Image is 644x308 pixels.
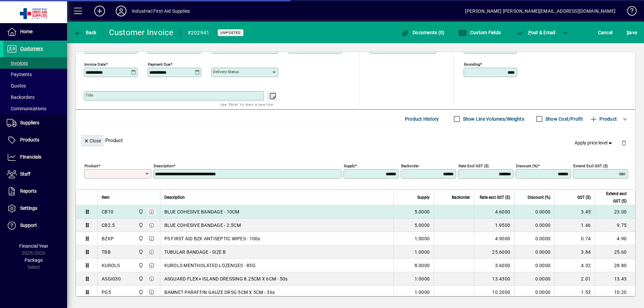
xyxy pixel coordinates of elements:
div: 13.4300 [478,275,510,282]
mat-label: Rounding [464,62,480,67]
a: Reports [3,183,67,200]
td: 4.32 [554,259,595,272]
span: Documents (0) [401,30,445,35]
span: S [627,30,629,35]
mat-label: Product [85,164,98,168]
td: 1.53 [554,286,595,299]
mat-label: Title [86,93,93,98]
span: Support [20,223,37,228]
span: Unposted [220,30,241,35]
span: KUROLS MENTHOLATED LOZENGES - 85G [164,262,256,269]
span: Settings [20,205,37,211]
td: 0.0000 [514,219,554,232]
span: Package [24,257,43,263]
span: GST ($) [577,194,591,201]
div: KUROLS [102,262,120,269]
div: 1.9500 [478,222,510,229]
mat-hint: Use 'Enter' to start a new line [220,101,273,108]
td: 1.46 [554,219,595,232]
button: Delete [616,135,632,151]
mat-label: Description [154,164,173,168]
button: Save [625,26,639,39]
app-page-header-button: Close [79,137,105,143]
span: ost & Email [517,30,555,35]
span: BLUE COHESIVE BANDAGE - 10CM [164,208,239,215]
span: Close [84,135,101,146]
span: INDUSTRIAL FIRST AID SUPPLIES LTD [137,222,144,229]
app-page-header-button: Back [67,26,104,39]
span: Item [102,194,110,201]
div: PG5 [102,289,111,296]
span: TUBULAR BANDAGE - SIZE B [164,249,226,255]
span: PS FIRST AID BZK ANTISEPTIC WIPES - 100s [164,235,260,242]
span: Description [164,194,185,201]
td: 9.75 [595,219,635,232]
button: Profile [110,5,132,17]
button: Close [81,135,104,147]
div: [PERSON_NAME] [PERSON_NAME][EMAIL_ADDRESS][DOMAIN_NAME] [465,6,615,16]
td: 3.84 [554,245,595,259]
td: 0.0000 [514,286,554,299]
button: Documents (0) [399,26,446,39]
span: Products [20,137,39,142]
span: Financial Year [19,243,48,249]
mat-label: Supply [344,164,355,168]
span: Backorders [7,95,35,100]
div: Industrial First Aid Supplies [132,6,190,16]
button: Product History [402,113,442,125]
span: Rate excl GST ($) [480,194,510,201]
span: Staff [20,171,31,177]
a: Quotes [3,80,67,91]
a: Settings [3,200,67,217]
td: 13.43 [595,272,635,286]
a: Backorders [3,91,67,103]
button: Custom Fields [457,26,502,39]
td: 25.60 [595,245,635,259]
td: 0.0000 [514,232,554,245]
span: INDUSTRIAL FIRST AID SUPPLIES LTD [137,235,144,242]
span: BAMNET PARAFFIN GAUZE DRSG 5CM X 5CM - 36s [164,289,275,296]
span: Communications [7,106,46,111]
div: 4.6000 [478,208,510,215]
a: Staff [3,166,67,183]
div: 3.6000 [478,262,510,269]
td: 28.80 [595,259,635,272]
div: #202941 [187,27,210,38]
a: Communications [3,103,67,114]
mat-label: Invoice date [84,62,106,67]
app-page-header-button: Delete [616,140,632,146]
span: 1.0000 [415,249,430,255]
div: 4.9000 [478,235,510,242]
td: 0.0000 [514,259,554,272]
div: Product [76,128,635,152]
mat-label: Backorder [401,164,419,168]
button: Add [89,5,110,17]
td: 4.90 [595,232,635,245]
span: Back [74,30,97,35]
span: Home [20,29,33,34]
span: Extend excl GST ($) [599,190,627,205]
span: Backorder [452,194,470,201]
button: Product [586,113,620,125]
td: 0.74 [554,232,595,245]
a: Knowledge Base [622,1,636,23]
label: Show Cost/Profit [544,116,583,122]
span: Financials [20,154,41,160]
span: INDUSTRIAL FIRST AID SUPPLIES LTD [137,275,144,283]
td: 23.00 [595,205,635,219]
a: Products [3,132,67,148]
button: Back [72,26,98,39]
span: Invoices [7,60,28,66]
div: Customer Invoice [109,27,174,38]
div: 10.2000 [478,289,510,296]
td: 3.45 [554,205,595,219]
a: Invoices [3,57,67,69]
span: BLUE COHESIVE BANDAGE - 2.5CM [164,222,241,229]
button: Post & Email [513,26,559,39]
span: 8.0000 [415,262,430,269]
a: Financials [3,149,67,166]
a: Payments [3,69,67,80]
mat-label: Extend excl GST ($) [573,164,608,168]
span: ASGUARD FLEX+ ISLAND DRESSING 8.25CM X 6CM - 50s [164,275,288,282]
div: CB2.5 [102,222,115,229]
